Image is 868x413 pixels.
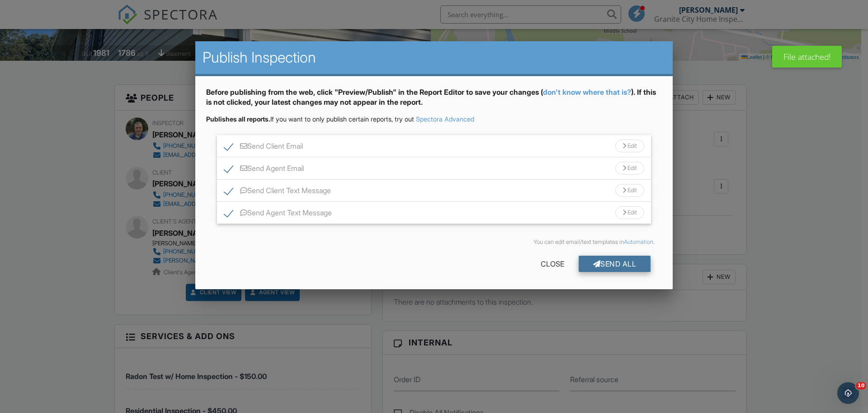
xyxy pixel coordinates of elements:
strong: Publishes all reports. [206,115,270,123]
label: Send Agent Email [224,164,304,175]
a: Automation [624,238,653,245]
div: Edit [615,184,644,197]
label: Send Client Email [224,142,303,153]
a: don't know where that is? [543,87,631,97]
div: Edit [615,162,644,175]
span: If you want to only publish certain reports, try out [206,115,414,123]
h2: Publish Inspection [203,49,665,67]
div: Before publishing from the web, click "Preview/Publish" in the Report Editor to save your changes... [206,87,662,115]
span: 10 [856,382,866,389]
div: Edit [615,206,644,219]
div: Edit [615,140,644,152]
label: Send Agent Text Message [224,209,332,220]
div: You can edit email/text templates in . [213,238,655,246]
label: Send Client Text Message [224,186,331,198]
div: File attached! [772,46,842,68]
div: Send All [579,256,651,272]
a: Spectora Advanced [416,115,474,123]
div: Close [526,256,579,272]
iframe: Intercom live chat [837,382,859,404]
